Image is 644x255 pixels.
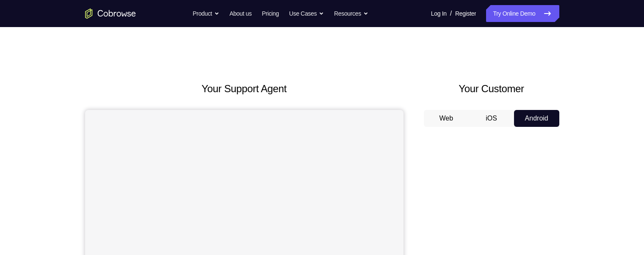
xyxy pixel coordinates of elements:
span: / [450,8,452,19]
button: iOS [469,110,514,127]
a: Log In [431,5,447,22]
a: About us [229,5,252,22]
a: Go to the home page [85,8,136,19]
h2: Your Support Agent [85,81,404,96]
button: Product [193,5,219,22]
button: Web [424,110,469,127]
a: Register [455,5,476,22]
button: Resources [334,5,368,22]
h2: Your Customer [424,81,559,96]
a: Try Online Demo [486,5,559,22]
a: Pricing [262,5,279,22]
button: Android [514,110,559,127]
button: Use Cases [289,5,324,22]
